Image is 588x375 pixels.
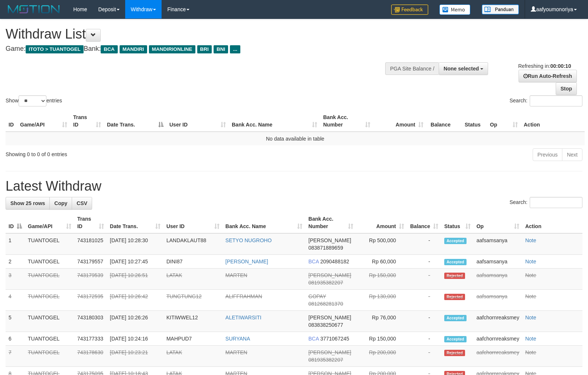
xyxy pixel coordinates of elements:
select: Showentries [19,95,46,106]
th: Trans ID: activate to sort column ascending [74,212,107,233]
td: 743178630 [74,346,107,367]
td: TUANTOGEL [25,290,74,311]
span: Show 25 rows [10,200,45,206]
span: BNI [214,45,228,53]
th: Op: activate to sort column ascending [474,212,522,233]
td: Rp 150,000 [356,269,407,290]
td: TUANTOGEL [25,346,74,367]
td: aafsamsanya [474,290,522,311]
span: Copy 083871889659 to clipboard [308,245,343,251]
input: Search: [530,95,582,106]
a: Stop [556,82,577,95]
span: BCA [308,259,319,264]
span: Accepted [444,238,467,244]
td: TUANTOGEL [25,311,74,332]
input: Search: [530,197,582,208]
td: 6 [6,332,25,346]
span: Rejected [444,294,465,300]
th: ID [6,111,17,132]
th: Status [462,111,487,132]
h1: Latest Withdraw [6,179,582,194]
label: Search: [510,197,582,208]
strong: 00:00:10 [550,63,571,69]
a: SURYANA [225,336,250,342]
td: [DATE] 10:24:16 [107,332,163,346]
span: [PERSON_NAME] [308,315,351,320]
td: [DATE] 10:26:26 [107,311,163,332]
th: Op: activate to sort column ascending [487,111,521,132]
th: Action [522,212,582,233]
td: TUANTOGEL [25,269,74,290]
span: [PERSON_NAME] [308,272,351,278]
td: 743180303 [74,311,107,332]
td: - [407,332,441,346]
span: Copy [54,200,67,206]
span: [PERSON_NAME] [308,237,351,243]
span: GOPAY [308,293,326,299]
button: None selected [439,62,488,75]
label: Show entries [6,95,62,106]
span: Accepted [444,259,467,265]
td: Rp 60,000 [356,255,407,269]
td: LATAK [163,269,222,290]
td: [DATE] 10:26:51 [107,269,163,290]
span: Accepted [444,315,467,321]
td: [DATE] 10:27:45 [107,255,163,269]
td: KITIWWEL12 [163,311,222,332]
img: Button%20Memo.svg [439,4,471,15]
a: Note [525,259,536,264]
span: Copy 083838250677 to clipboard [308,322,343,328]
a: Copy [49,197,72,210]
img: MOTION_logo.png [6,4,62,15]
span: Refreshing in: [518,63,571,69]
img: panduan.png [482,4,519,14]
a: Note [525,237,536,243]
span: [PERSON_NAME] [308,349,351,355]
span: Copy 081935382207 to clipboard [308,280,343,286]
th: Bank Acc. Name: activate to sort column ascending [229,111,320,132]
span: None selected [444,66,479,72]
a: Next [562,148,582,161]
span: Copy 3771067245 to clipboard [320,336,349,342]
span: ITOTO > TUANTOGEL [26,45,84,53]
a: SETYO NUGROHO [225,237,272,243]
label: Search: [510,95,582,106]
td: Rp 130,000 [356,290,407,311]
span: ... [230,45,240,53]
a: Note [525,336,536,342]
td: LANDAKLAUT88 [163,233,222,255]
th: Trans ID: activate to sort column ascending [70,111,104,132]
td: Rp 76,000 [356,311,407,332]
td: - [407,290,441,311]
td: - [407,269,441,290]
div: Showing 0 to 0 of 0 entries [6,148,240,158]
td: - [407,346,441,367]
th: Game/API: activate to sort column ascending [17,111,70,132]
td: 7 [6,346,25,367]
span: Rejected [444,350,465,356]
td: aafchornreaksmey [474,346,522,367]
h4: Game: Bank: [6,45,384,53]
a: Show 25 rows [6,197,50,210]
th: Bank Acc. Name: activate to sort column ascending [222,212,305,233]
a: [PERSON_NAME] [225,259,268,264]
th: Balance: activate to sort column ascending [407,212,441,233]
td: Rp 200,000 [356,346,407,367]
th: Amount: activate to sort column ascending [373,111,426,132]
th: Status: activate to sort column ascending [441,212,474,233]
a: CSV [72,197,92,210]
th: Date Trans.: activate to sort column descending [104,111,166,132]
a: MARTEN [225,349,247,355]
td: DINI87 [163,255,222,269]
td: aafsamsanya [474,255,522,269]
td: MAHPUD7 [163,332,222,346]
span: Accepted [444,336,467,342]
td: LATAK [163,346,222,367]
td: 743181025 [74,233,107,255]
span: Copy 081268281370 to clipboard [308,301,343,307]
img: Feedback.jpg [391,4,428,15]
td: TUANTOGEL [25,332,74,346]
td: 3 [6,269,25,290]
th: User ID: activate to sort column ascending [166,111,229,132]
td: - [407,255,441,269]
